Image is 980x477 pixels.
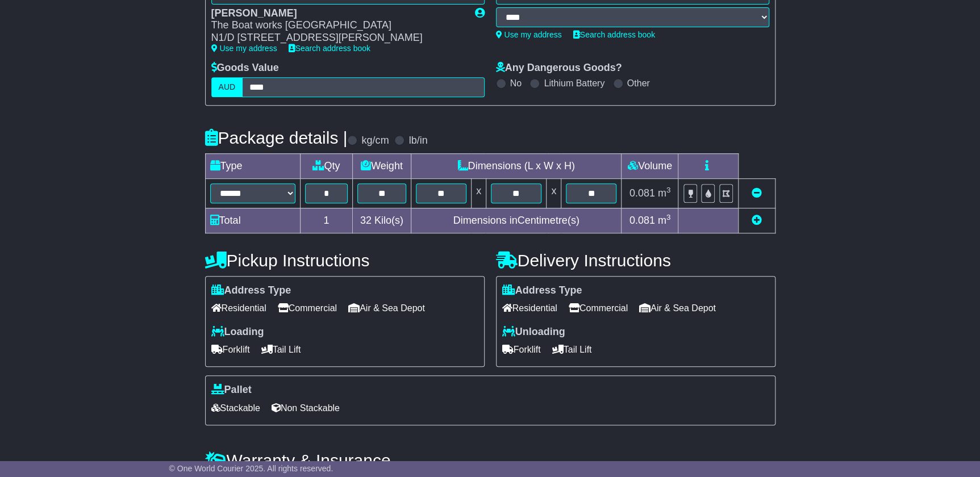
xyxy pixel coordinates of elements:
span: m [658,187,671,199]
td: 1 [300,208,353,233]
span: Residential [211,299,266,317]
span: © One World Courier 2025. All rights reserved. [169,464,333,473]
a: Add new item [752,215,762,226]
span: Stackable [211,399,260,417]
sup: 3 [666,186,671,194]
span: Air & Sea Depot [348,299,425,317]
span: 0.081 [629,187,655,199]
label: Pallet [211,384,252,396]
label: Address Type [502,284,582,297]
label: Any Dangerous Goods? [496,62,622,74]
a: Use my address [496,30,562,39]
td: Weight [353,153,411,178]
td: x [547,178,561,208]
div: N1/D [STREET_ADDRESS][PERSON_NAME] [211,32,464,44]
label: No [510,78,522,89]
span: Residential [502,299,557,317]
span: Tail Lift [261,341,301,358]
label: lb/in [408,135,427,147]
span: m [658,215,671,226]
td: Total [205,208,300,233]
td: Kilo(s) [353,208,411,233]
label: Loading [211,326,264,338]
a: Use my address [211,44,277,53]
label: Unloading [502,326,565,338]
label: Other [627,78,650,89]
span: Forklift [502,341,541,358]
a: Remove this item [752,187,762,199]
td: Type [205,153,300,178]
a: Search address book [573,30,655,39]
td: x [471,178,486,208]
div: The Boat works [GEOGRAPHIC_DATA] [211,19,464,32]
span: Commercial [569,299,628,317]
a: Search address book [289,44,370,53]
label: Address Type [211,284,291,297]
td: Dimensions in Centimetre(s) [411,208,622,233]
span: 32 [360,215,372,226]
span: 0.081 [629,215,655,226]
h4: Pickup Instructions [205,251,485,270]
label: Lithium Battery [544,78,604,89]
label: AUD [211,77,243,97]
td: Volume [622,153,678,178]
span: Commercial [278,299,337,317]
label: Goods Value [211,62,279,74]
td: Qty [300,153,353,178]
span: Forklift [211,341,250,358]
sup: 3 [666,213,671,221]
h4: Warranty & Insurance [205,451,775,470]
div: [PERSON_NAME] [211,7,464,20]
label: kg/cm [361,135,389,147]
span: Tail Lift [552,341,592,358]
h4: Delivery Instructions [496,251,775,270]
span: Non Stackable [272,399,340,417]
h4: Package details | [205,128,348,147]
td: Dimensions (L x W x H) [411,153,622,178]
span: Air & Sea Depot [639,299,716,317]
